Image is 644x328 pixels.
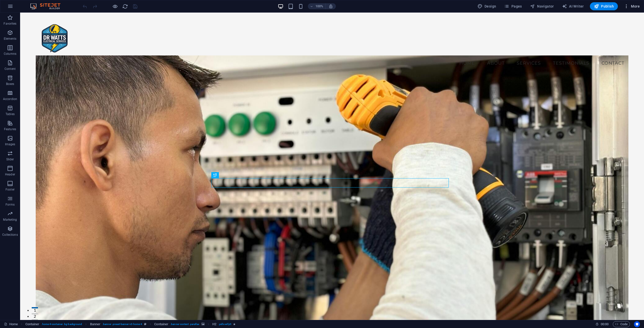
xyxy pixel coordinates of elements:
[4,52,16,56] p: Columns
[3,97,17,101] p: Accordion
[308,3,326,9] button: 100%
[504,4,522,9] span: Pages
[475,2,498,10] button: Design
[4,22,16,26] p: Favorites
[122,4,128,9] i: Reload page
[154,321,168,327] span: Click to select. Double-click to edit
[6,82,14,86] p: Boxes
[25,321,39,327] span: Click to select. Double-click to edit
[212,321,216,327] span: Click to select. Double-click to edit
[144,323,146,325] i: This element is a customizable preset
[6,203,15,207] p: Forms
[233,323,235,325] i: Element contains an animation
[475,2,498,10] div: Design (Ctrl+Alt+Y)
[329,4,333,9] i: On resize automatically adjust zoom level to fit chosen device.
[6,112,15,116] p: Tables
[112,3,118,9] button: Click here to leave preview mode and continue editing
[170,321,199,327] span: . banner-content .parallax
[90,321,101,327] span: Click to select. Double-click to edit
[102,321,142,327] span: . banner .preset-banner-v3-home-4
[622,2,642,10] button: More
[5,142,15,146] p: Images
[315,3,324,9] h6: 100%
[122,3,128,9] button: reload
[634,321,640,327] button: Usercentrics
[594,4,614,9] span: Publish
[615,321,628,327] span: Code
[4,127,16,131] p: Features
[4,321,18,327] a: Click to cancel selection. Double-click to open Pages
[25,321,236,327] nav: breadcrumb
[29,3,67,9] img: Editor Logo
[5,172,15,176] p: Header
[613,321,630,327] button: Code
[202,323,205,325] i: This element contains a background
[6,188,15,192] p: Footer
[2,233,18,237] p: Collections
[590,2,618,10] button: Publish
[41,321,82,327] span: . home-4-container .bg-background
[3,218,17,222] p: Marketing
[595,321,609,327] h6: Session time
[12,307,18,308] button: 3
[530,4,554,9] span: Navigator
[12,301,18,302] button: 2
[12,295,18,296] button: 1
[477,4,496,9] span: Design
[624,4,640,9] span: More
[502,2,524,10] button: Pages
[218,321,231,327] span: . yellowifyIt
[562,4,584,9] span: AI Writer
[528,2,556,10] button: Navigator
[5,67,16,71] p: Content
[6,157,14,161] p: Slider
[601,321,609,327] span: 00 00
[560,2,586,10] button: AI Writer
[604,322,605,326] span: :
[4,37,17,41] p: Elements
